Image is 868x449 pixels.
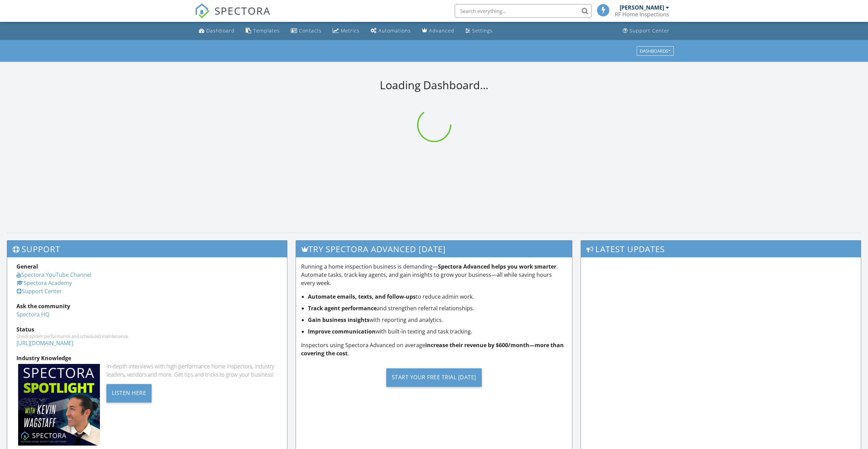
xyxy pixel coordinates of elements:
div: Industry Knowledge [16,354,278,362]
div: Automations [378,27,411,34]
p: Inspectors using Spectora Advanced on average . [301,341,567,357]
a: [URL][DOMAIN_NAME] [16,339,73,347]
h3: Support [7,241,287,257]
h3: Latest Updates [581,241,861,257]
li: and strengthen referral relationships. [308,304,567,312]
a: SPECTORA [195,9,271,24]
input: Search everything... [455,4,592,18]
strong: Track agent performance [308,304,377,312]
button: Dashboards [637,46,674,56]
a: Dashboard [196,25,237,37]
a: Spectora YouTube Channel [16,271,91,278]
h3: Try spectora advanced [DATE] [296,241,572,257]
div: Dashboards [640,49,671,53]
strong: Automate emails, texts, and follow-ups [308,293,416,300]
img: Spectoraspolightmain [18,364,100,446]
strong: Improve communication [308,328,376,335]
div: Settings [472,27,493,34]
a: Spectora Academy [16,279,72,287]
strong: Gain business insights [308,316,370,324]
a: Support Center [620,25,672,37]
a: Listen Here [106,389,152,396]
div: Contacts [299,27,322,34]
img: The Best Home Inspection Software - Spectora [195,3,210,18]
strong: Spectora Advanced helps you work smarter [438,263,556,270]
div: [PERSON_NAME] [620,4,664,11]
a: Contacts [288,25,324,37]
strong: General [16,263,38,270]
a: Automations (Basic) [368,25,414,37]
a: Templates [243,25,283,37]
a: Metrics [330,25,362,37]
div: Ask the community [16,302,278,310]
li: with built-in texting and task tracking. [308,327,567,336]
li: to reduce admin work. [308,292,567,301]
strong: increase their revenue by $600/month—more than covering the cost [301,341,564,357]
div: In-depth interviews with high-performance home inspectors, industry leaders, vendors and more. Ge... [106,362,278,379]
a: Spectora HQ [16,311,49,318]
div: Status [16,325,278,334]
span: SPECTORA [215,3,271,18]
li: with reporting and analytics. [308,316,567,324]
p: Running a home inspection business is demanding— . Automate tasks, track key agents, and gain ins... [301,262,567,287]
div: Support Center [630,27,670,34]
a: Advanced [419,25,457,37]
a: Support Center [16,287,62,295]
div: Listen Here [106,384,152,403]
div: Templates [253,27,280,34]
a: Settings [463,25,495,37]
a: Start Your Free Trial [DATE] [301,363,567,392]
div: Advanced [429,27,454,34]
div: Dashboard [206,27,235,34]
div: Metrics [341,27,360,34]
div: RF Home Inspections [615,11,669,18]
div: Start Your Free Trial [DATE] [386,368,482,387]
div: Check system performance and scheduled maintenance. [16,334,278,339]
